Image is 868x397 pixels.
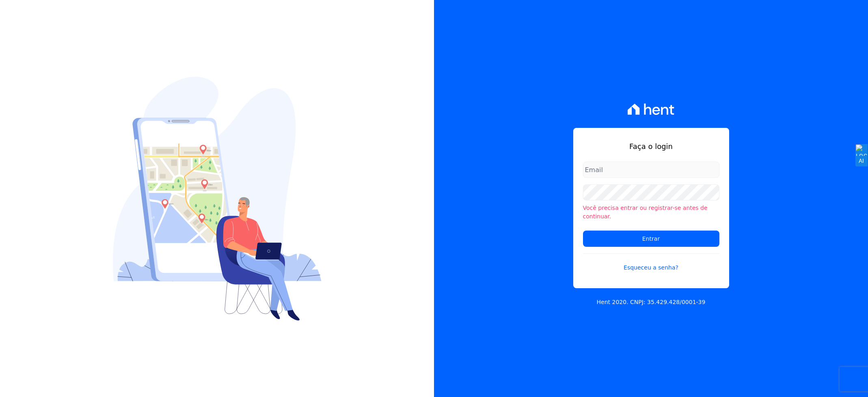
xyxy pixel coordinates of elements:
[597,298,706,306] p: Hent 2020. CNPJ: 35.429.428/0001-39
[583,204,719,221] li: Você precisa entrar ou registrar-se antes de continuar.
[583,253,719,272] a: Esqueceu a senha?
[583,162,719,178] input: Email
[113,77,322,321] img: Login
[583,141,719,152] h1: Faça o login
[583,231,719,247] input: Entrar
